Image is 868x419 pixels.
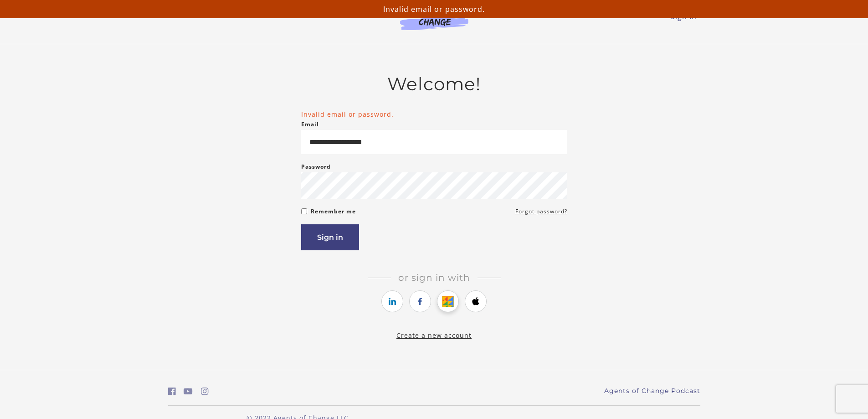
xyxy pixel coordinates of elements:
[409,290,431,312] a: https://courses.thinkific.com/users/auth/facebook?ss%5Breferral%5D=&ss%5Buser_return_to%5D=&ss%5B...
[311,206,356,217] label: Remember me
[301,73,567,95] h2: Welcome!
[184,385,193,398] a: https://www.youtube.com/c/AgentsofChangeTestPrepbyMeaganMitchell (Open in a new window)
[396,331,472,340] a: Create a new account
[381,290,403,312] a: https://courses.thinkific.com/users/auth/linkedin?ss%5Breferral%5D=&ss%5Buser_return_to%5D=&ss%5B...
[201,387,209,396] i: https://www.instagram.com/agentsofchangeprep/ (Open in a new window)
[465,290,487,312] a: https://courses.thinkific.com/users/auth/apple?ss%5Breferral%5D=&ss%5Buser_return_to%5D=&ss%5Bvis...
[301,161,331,172] label: Password
[437,290,459,312] a: https://courses.thinkific.com/users/auth/google?ss%5Breferral%5D=&ss%5Buser_return_to%5D=&ss%5Bvi...
[390,9,478,30] img: Agents of Change Logo
[515,206,567,217] a: Forgot password?
[168,385,176,398] a: https://www.facebook.com/groups/aswbtestprep (Open in a new window)
[201,385,209,398] a: https://www.instagram.com/agentsofchangeprep/ (Open in a new window)
[604,386,700,396] a: Agents of Change Podcast
[301,119,319,130] label: Email
[391,272,478,283] span: Or sign in with
[301,109,567,119] li: Invalid email or password.
[4,4,864,15] p: Invalid email or password.
[301,224,359,250] button: Sign in
[168,387,176,396] i: https://www.facebook.com/groups/aswbtestprep (Open in a new window)
[184,387,193,396] i: https://www.youtube.com/c/AgentsofChangeTestPrepbyMeaganMitchell (Open in a new window)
